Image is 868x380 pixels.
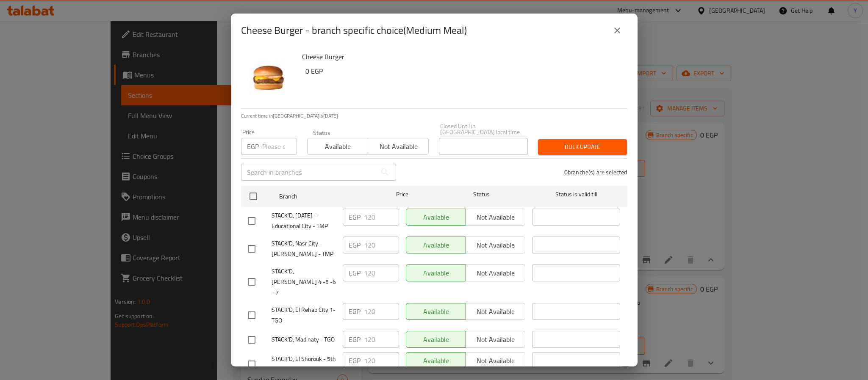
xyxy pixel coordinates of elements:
span: Available [311,140,365,153]
button: Available [307,138,368,155]
p: EGP [349,240,361,250]
span: STACK'D, El Shorouk - 5th District - TMP [272,354,336,375]
input: Please enter price [262,138,297,155]
img: Cheese Burger [241,51,295,105]
span: Not available [372,140,425,153]
input: Search in branches [241,164,377,181]
span: STACK'D, Nasr City - [PERSON_NAME] - TMP [272,238,336,259]
span: STACK'D, [DATE] - Educational City - TMP [272,210,336,231]
span: Status [437,189,525,200]
p: 0 branche(s) are selected [564,168,627,176]
input: Please enter price [364,303,399,320]
button: close [607,20,627,41]
input: Please enter price [364,264,399,281]
span: STACK'D, El Rehab City 1- TGO [272,305,336,326]
input: Please enter price [364,331,399,348]
p: Current time in [GEOGRAPHIC_DATA] is [DATE] [241,112,627,120]
span: Price [374,189,430,200]
p: EGP [349,212,361,222]
p: EGP [349,268,361,278]
p: EGP [349,334,361,344]
span: STACK'D, [PERSON_NAME] 4 -5 -6 - 7 [272,266,336,298]
h6: 0 EGP [305,65,621,77]
span: Branch [279,191,367,202]
p: EGP [349,306,361,317]
p: EGP [247,141,259,151]
button: Not available [368,138,429,155]
input: Please enter price [364,209,399,226]
input: Please enter price [364,237,399,253]
h2: Cheese Burger - branch specific choice(Medium Meal) [241,24,467,37]
p: EGP [349,355,361,366]
span: Bulk update [545,142,620,152]
input: Please enter price [364,352,399,369]
h6: Cheese Burger [302,51,621,63]
button: Bulk update [538,139,627,155]
span: STACK'D, Madinaty - TGO [272,334,336,345]
span: Status is valid till [532,189,620,200]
